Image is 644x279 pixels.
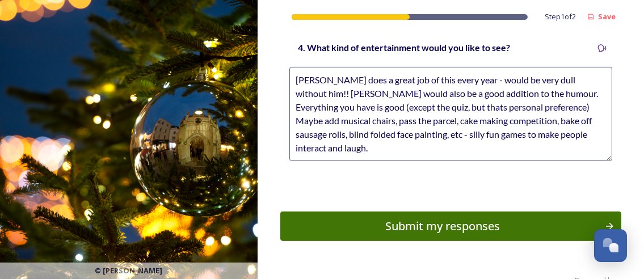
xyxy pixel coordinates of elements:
button: Open Chat [594,229,627,262]
button: Continue [280,212,621,241]
textarea: [PERSON_NAME] does a great job of this every year - would be very dull without him!! [PERSON_NAME... [289,67,612,161]
span: Step 1 of 2 [545,11,576,22]
span: © [PERSON_NAME] [95,265,163,276]
div: Submit my responses [287,218,599,235]
strong: Save [598,11,616,22]
strong: 4. What kind of entertainment would you like to see? [298,42,510,53]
